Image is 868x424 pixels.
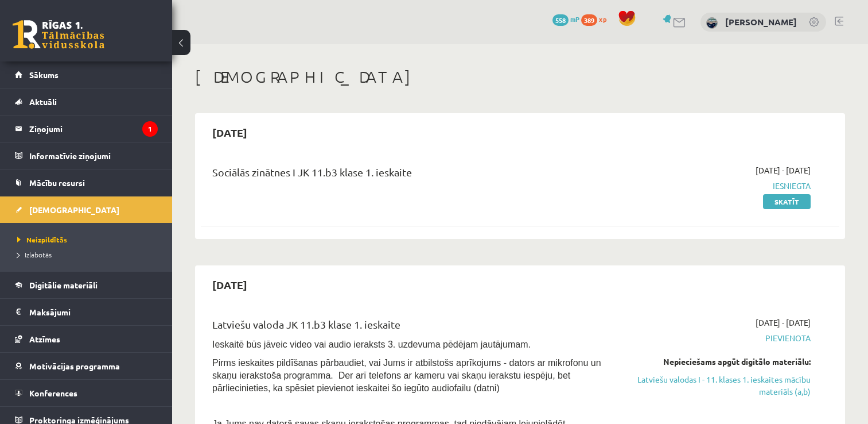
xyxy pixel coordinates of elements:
[599,14,606,24] span: xp
[15,169,158,196] a: Mācību resursi
[29,70,59,80] span: Sākums
[201,119,259,146] h2: [DATE]
[756,164,811,176] span: [DATE] - [DATE]
[756,317,811,329] span: [DATE] - [DATE]
[706,17,718,29] img: Gustavs Siliņš
[622,373,811,398] a: Latviešu valodas I - 11. klases 1. ieskaites mācību materiāls (a,b)
[15,142,158,169] a: Informatīvie ziņojumi
[622,356,811,368] div: Nepieciešams apgūt digitālo materiālu:
[29,115,158,142] legend: Ziņojumi
[763,194,811,209] a: Skatīt
[212,340,531,349] span: Ieskaitē būs jāveic video vai audio ieraksts 3. uzdevuma pēdējam jautājumam.
[13,20,104,49] a: Rīgas 1. Tālmācības vidusskola
[142,121,158,137] i: 1
[17,234,161,245] a: Neizpildītās
[29,299,158,325] legend: Maksājumi
[29,361,120,371] span: Motivācijas programma
[15,353,158,379] a: Motivācijas programma
[29,280,98,290] span: Digitālie materiāli
[15,88,158,115] a: Aktuāli
[622,332,811,344] span: Pievienota
[17,235,67,244] span: Neizpildītās
[581,14,612,24] a: 389 xp
[15,115,158,142] a: Ziņojumi1
[212,317,605,338] div: Latviešu valoda JK 11.b3 klase 1. ieskaite
[29,97,57,107] span: Aktuāli
[15,272,158,298] a: Digitālie materiāli
[15,380,158,406] a: Konferences
[29,334,60,344] span: Atzīmes
[15,299,158,325] a: Maksājumi
[201,271,259,298] h2: [DATE]
[195,67,845,87] h1: [DEMOGRAPHIC_DATA]
[29,178,85,188] span: Mācību resursi
[15,326,158,352] a: Atzīmes
[17,249,161,260] a: Izlabotās
[552,14,579,24] a: 558 mP
[15,196,158,223] a: [DEMOGRAPHIC_DATA]
[29,388,77,398] span: Konferences
[581,14,597,26] span: 389
[622,180,811,192] span: Iesniegta
[29,142,158,169] legend: Informatīvie ziņojumi
[212,164,605,186] div: Sociālās zinātnes I JK 11.b3 klase 1. ieskaite
[29,205,119,215] span: [DEMOGRAPHIC_DATA]
[725,16,797,28] a: [PERSON_NAME]
[212,358,601,393] span: Pirms ieskaites pildīšanas pārbaudiet, vai Jums ir atbilstošs aprīkojums - dators ar mikrofonu un...
[17,250,52,259] span: Izlabotās
[552,14,569,26] span: 558
[15,61,158,88] a: Sākums
[570,14,579,24] span: mP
